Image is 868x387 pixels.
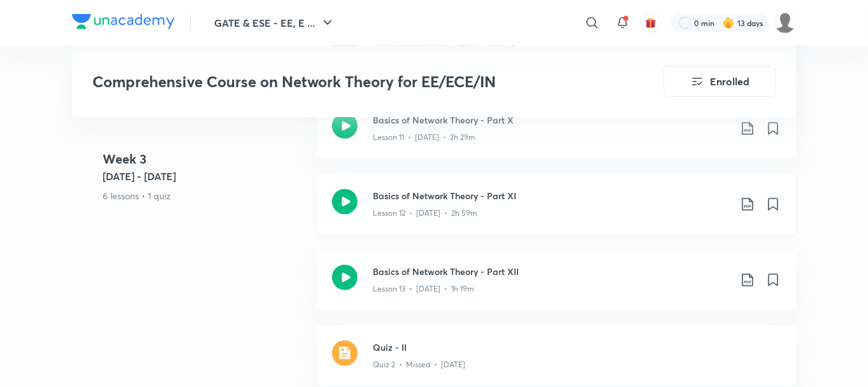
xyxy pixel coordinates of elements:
[206,10,343,36] button: GATE & ESE - EE, E ...
[317,174,796,250] a: Basics of Network Theory - Part XILesson 12 • [DATE] • 2h 59m
[640,13,661,33] button: avatar
[722,17,735,29] img: streak
[373,283,474,295] p: Lesson 13 • [DATE] • 1h 19m
[103,189,307,202] p: 6 lessons • 1 quiz
[373,113,730,127] h3: Basics of Network Theory - Part X
[103,150,307,169] h4: Week 3
[373,189,730,202] h3: Basics of Network Theory - Part XI
[373,359,465,370] p: Quiz 2 • Missed • [DATE]
[92,73,591,91] h3: Comprehensive Course on Network Theory for EE/ECE/IN
[72,14,175,32] a: Company Logo
[663,66,776,97] button: Enrolled
[317,98,796,174] a: Basics of Network Theory - Part XLesson 11 • [DATE] • 2h 29m
[645,17,656,29] img: avatar
[72,14,175,29] img: Company Logo
[774,12,796,34] img: Divyanshu
[373,132,475,143] p: Lesson 11 • [DATE] • 2h 29m
[373,265,730,278] h3: Basics of Network Theory - Part XII
[373,341,781,354] h3: Quiz - II
[317,250,796,325] a: Basics of Network Theory - Part XIILesson 13 • [DATE] • 1h 19m
[103,169,307,184] h5: [DATE] - [DATE]
[332,341,358,366] img: quiz
[373,208,477,219] p: Lesson 12 • [DATE] • 2h 59m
